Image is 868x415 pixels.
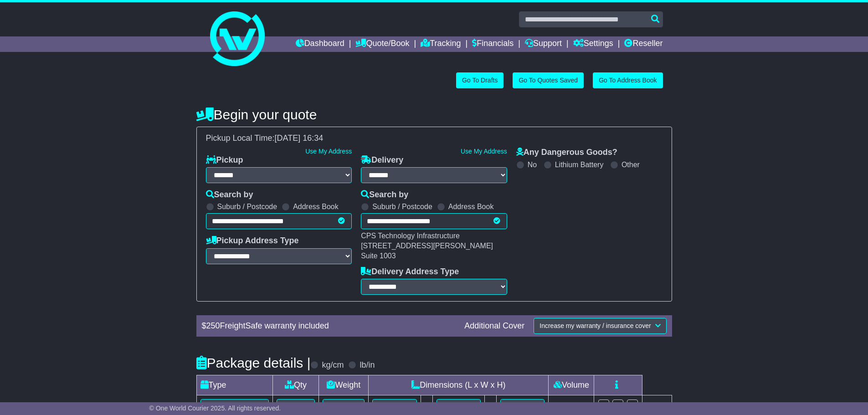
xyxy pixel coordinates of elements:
span: CPS Technology Infrastructure [361,232,460,240]
label: No [528,160,537,169]
label: lb/in [360,360,375,370]
span: © One World Courier 2025. All rights reserved. [149,405,281,412]
td: Dimensions (L x W x H) [369,375,549,395]
label: Address Book [448,202,494,211]
div: $ FreightSafe warranty included [197,321,460,331]
label: Address Book [293,202,339,211]
label: Search by [361,190,408,200]
td: Weight [319,375,369,395]
label: Pickup [206,155,243,165]
label: kg/cm [322,360,344,370]
td: Volume [549,375,594,395]
h4: Package details | [196,355,311,370]
a: Tracking [421,36,461,52]
label: Search by [206,190,253,200]
a: Financials [472,36,514,52]
a: Use My Address [305,148,352,155]
span: [DATE] 16:34 [275,133,324,143]
label: Suburb / Postcode [217,202,277,211]
div: Pickup Local Time: [201,133,667,143]
label: Lithium Battery [555,160,604,169]
a: Go To Address Book [593,72,663,88]
a: Reseller [624,36,663,52]
label: Suburb / Postcode [372,202,432,211]
td: Type [196,375,272,395]
span: Increase my warranty / insurance cover [539,322,651,329]
a: Use My Address [461,148,507,155]
td: Qty [272,375,319,395]
button: Increase my warranty / insurance cover [534,318,666,334]
sup: 3 [585,401,588,408]
a: Quote/Book [355,36,409,52]
label: Any Dangerous Goods? [516,148,617,158]
label: Delivery [361,155,403,165]
label: Other [621,160,640,169]
div: Additional Cover [460,321,529,331]
label: Pickup Address Type [206,236,299,246]
span: 250 [206,321,220,330]
h4: Begin your quote [196,107,672,122]
span: [STREET_ADDRESS][PERSON_NAME] [361,242,493,250]
label: Delivery Address Type [361,267,459,277]
a: Go To Drafts [456,72,503,88]
a: Go To Quotes Saved [513,72,584,88]
a: Dashboard [296,36,344,52]
span: Suite 1003 [361,252,396,260]
a: Settings [573,36,613,52]
a: Support [525,36,562,52]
